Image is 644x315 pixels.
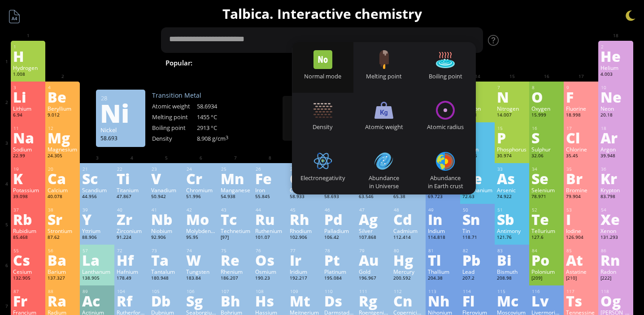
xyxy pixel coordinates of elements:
div: Au [359,253,389,267]
div: 114.818 [428,234,458,242]
div: Mercury [393,268,423,275]
div: 15.999 [531,112,561,119]
div: Po [531,253,561,267]
div: 112.414 [393,234,423,242]
div: 72 [117,248,147,254]
div: Tin [462,227,492,234]
div: Barium [48,268,78,275]
div: [209] [531,275,561,282]
div: Scandium [82,186,112,194]
div: N [497,90,527,104]
div: Bromine [566,186,596,194]
div: 34 [532,166,561,172]
div: 121.76 [497,234,527,242]
div: Li [13,90,43,104]
div: 56 [48,248,78,254]
div: 88.906 [82,234,112,242]
div: 118.71 [462,234,492,242]
div: Iodine [566,227,596,234]
div: 95.95 [186,234,216,242]
div: Yttrium [82,227,112,234]
div: 106.42 [324,234,354,242]
div: 50 [463,207,492,213]
div: 87 [13,289,43,294]
div: Bismuth [497,268,527,275]
div: Potassium [13,186,43,194]
div: Density [152,134,197,142]
div: 4.003 [600,71,631,78]
div: La [82,253,112,267]
div: Rh [290,212,320,226]
div: 9 [566,85,596,91]
div: 15 [497,125,527,131]
div: Sulphur [531,146,561,153]
div: 10 [601,85,631,91]
div: Niobium [151,227,181,234]
div: V [151,171,181,186]
div: 58.693 [100,134,141,142]
div: 7 [497,85,527,91]
div: Selenium [531,186,561,194]
div: Boiling point [415,72,476,80]
div: Hf [117,253,147,267]
div: Phosphorus [497,146,527,153]
div: Hydrogen [13,64,43,71]
div: Neon [600,105,631,112]
div: 12 [48,125,78,131]
div: Cadmium [393,227,423,234]
div: Density [292,123,354,131]
div: Oxygen [531,105,561,112]
div: 195.084 [324,275,354,282]
div: 51 [497,207,527,213]
div: Nickel [100,126,141,134]
div: I [566,212,596,226]
div: 16 [532,125,561,131]
div: 41 [152,207,181,213]
div: 79.904 [566,194,596,201]
div: 39 [83,207,112,213]
div: Melting point [152,113,197,121]
div: Molybdenum [186,227,216,234]
div: Atomic weight [152,102,197,110]
span: Water [261,57,291,68]
div: Ir [290,253,320,267]
div: H [13,49,43,63]
div: W [186,253,216,267]
div: Normal mode [292,72,354,80]
div: Na [13,130,43,145]
div: Gold [359,268,389,275]
div: Cobalt [290,186,320,194]
div: Iridium [290,268,320,275]
div: He [600,49,631,63]
div: 126.904 [566,234,596,242]
div: Hg [393,253,423,267]
div: 40.078 [48,194,78,201]
div: Titanium [117,186,147,194]
div: Ge [462,171,492,186]
div: 89 [83,289,112,294]
div: 106 [187,289,216,294]
div: 190.23 [255,275,285,282]
div: 105 [152,289,181,294]
div: Carbon [462,105,492,112]
div: 58.933 [290,194,320,201]
div: 42 [187,207,216,213]
div: [210] [566,275,596,282]
div: 28.085 [462,153,492,160]
div: 82 [463,248,492,254]
div: Rubidium [13,227,43,234]
div: Ba [48,253,78,267]
div: 77 [290,248,320,254]
div: Thallium [428,268,458,275]
div: 12.011 [462,112,492,119]
div: Silicon [462,146,492,153]
div: Polonium [531,268,561,275]
div: 127.6 [531,234,561,242]
div: 54.938 [221,194,251,201]
div: Xe [600,212,631,226]
div: Abundance in Earth crust [415,174,476,190]
div: Sb [497,212,527,226]
div: Lanthanum [82,268,112,275]
div: Sodium [13,146,43,153]
div: Arsenic [497,186,527,194]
